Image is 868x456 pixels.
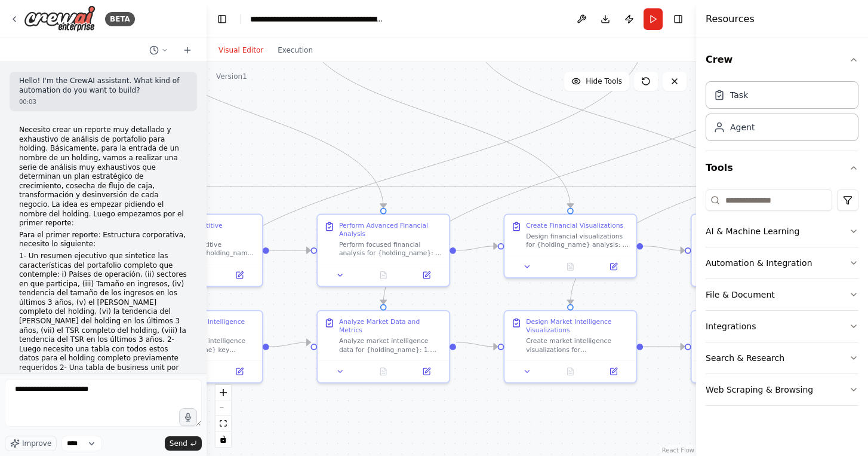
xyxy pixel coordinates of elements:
[548,260,593,273] button: No output available
[211,43,270,57] button: Visual Editor
[706,216,858,247] button: AI & Machine Learning
[216,400,231,416] button: zoom out
[216,431,231,447] button: toggle interactivity
[706,12,755,26] h4: Resources
[339,336,443,354] div: Analyze market intelligence data for {holding_name}: 1. **TAM Analysis**: Calculate TAM CAGR and ...
[504,214,638,279] div: Create Financial VisualizationsDesign financial visualizations for {holding_name} analysis: 1. **...
[408,365,445,378] button: Open in side panel
[504,310,638,384] div: Design Market Intelligence VisualizationsCreate market intelligence visualizations for {holding_n...
[643,241,685,256] g: Edge from 2d4e4840-9729-4d6e-821f-4cedf348f903 to ef867686-308f-4257-a43a-a3ec22eef6d3
[221,365,257,378] button: Open in side panel
[19,76,187,95] p: Hello! I'm the CrewAI assistant. What kind of automation do you want to build?
[469,33,762,208] g: Edge from ea4137d3-2a4c-4037-9d96-fe148eee8d90 to ef867686-308f-4257-a43a-a3ec22eef6d3
[706,279,858,310] button: File & Document
[564,72,629,91] button: Hide Tools
[361,365,406,378] button: No output available
[130,214,263,287] div: Research Competitive IntelligenceResearch competitive intelligence for {holding_name} business un...
[130,310,263,384] div: Research Market Intelligence DataResearch market intelligence for {holding_name} key sectors: 1. ...
[152,336,256,354] div: Research market intelligence for {holding_name} key sectors: 1. **TAM Data**: Historical market s...
[19,252,187,429] p: 1- Un resumen ejecutivo que sintetice las características del portafolio completo que contemple: ...
[316,310,450,384] div: Analyze Market Data and MetricsAnalyze market intelligence data for {holding_name}: 1. **TAM Anal...
[5,436,57,451] button: Improve
[127,23,389,208] g: Edge from 5cf435f9-62b0-4d04-afb0-2a8304029e3c to dae77ee6-eb87-4059-ad31-cafb1742e26e
[706,311,858,342] button: Integrations
[706,185,858,415] div: Tools
[19,126,187,228] p: Necesito crear un reporte muy detallado y exhaustivo de análisis de portafolio para holding. Bási...
[339,317,443,335] div: Analyze Market Data and Metrics
[269,245,311,256] g: Edge from 2b7e6227-f534-47e5-b100-27bc6c650809 to dae77ee6-eb87-4059-ad31-cafb1742e26e
[361,269,406,281] button: No output available
[706,247,858,279] button: Automation & Integration
[548,365,593,378] button: No output available
[144,43,173,57] button: Switch to previous chat
[105,12,135,26] div: BETA
[526,232,630,249] div: Design financial visualizations for {holding_name} analysis: 1. **[PERSON_NAME] Chart**: [PERSON_...
[152,317,256,335] div: Research Market Intelligence Data
[165,436,202,451] button: Send
[706,76,858,151] div: Crew
[339,221,443,238] div: Perform Advanced Financial Analysis
[170,439,187,448] span: Send
[152,221,256,238] div: Research Competitive Intelligence
[216,385,231,400] button: zoom in
[269,337,311,352] g: Edge from 4833328a-80a9-459b-acfc-814dab4981c2 to 0b1b9cef-0de7-4297-b248-efa298041d9e
[456,241,498,256] g: Edge from dae77ee6-eb87-4059-ad31-cafb1742e26e to 2d4e4840-9729-4d6e-821f-4cedf348f903
[221,269,257,281] button: Open in side panel
[298,23,575,208] g: Edge from 5e5a8a27-60d4-4aca-9a11-25e0d823a7e0 to 2d4e4840-9729-4d6e-821f-4cedf348f903
[24,5,96,32] img: Logo
[216,416,231,431] button: fit view
[706,374,858,405] button: Web Scraping & Browsing
[216,385,231,447] div: React Flow controls
[378,23,821,304] g: Edge from a441981a-8d33-469d-99c2-356b33ed90f5 to 0b1b9cef-0de7-4297-b248-efa298041d9e
[152,240,256,258] div: Research competitive intelligence for {holding_name} business units: 1. **Top Competitors**: Iden...
[270,43,320,57] button: Execution
[595,260,632,273] button: Open in side panel
[456,337,498,352] g: Edge from 0b1b9cef-0de7-4297-b248-efa298041d9e to 78cdbc4e-e484-4c07-8e77-5fbdb74b79ef
[526,317,630,335] div: Design Market Intelligence Visualizations
[706,151,858,185] button: Tools
[586,76,622,86] span: Hide Tools
[191,33,651,304] g: Edge from 2b05eeca-7553-4008-96fb-65af8aab81c5 to 4833328a-80a9-459b-acfc-814dab4981c2
[730,89,748,101] div: Task
[526,221,623,229] div: Create Financial Visualizations
[730,121,755,133] div: Agent
[595,365,632,378] button: Open in side panel
[250,13,384,25] nav: breadcrumb
[662,447,694,454] a: React Flow attribution
[214,11,230,27] button: Hide left sidebar
[643,341,685,352] g: Edge from 78cdbc4e-e484-4c07-8e77-5fbdb74b79ef to 0ac81dc8-93e7-4e8f-a1c7-f0be5fbdc71b
[339,240,443,258] div: Perform focused financial analysis for {holding_name}: 1. **ROIC/ROTE Calculation**: Calculate RO...
[670,11,687,27] button: Hide right sidebar
[408,269,445,281] button: Open in side panel
[526,336,630,354] div: Create market intelligence visualizations for {holding_name}: 1. **TAM Evolution Charts**: Bar ch...
[316,214,450,287] div: Perform Advanced Financial AnalysisPerform focused financial analysis for {holding_name}: 1. **RO...
[22,439,51,448] span: Improve
[706,342,858,374] button: Search & Research
[179,408,197,426] button: Click to speak your automation idea
[706,43,858,76] button: Crew
[178,43,197,57] button: Start a new chat
[19,231,187,249] p: Para el primer reporte: Estructura corporativa, necesito lo siguiente:
[19,97,187,106] div: 00:03
[216,72,247,81] div: Version 1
